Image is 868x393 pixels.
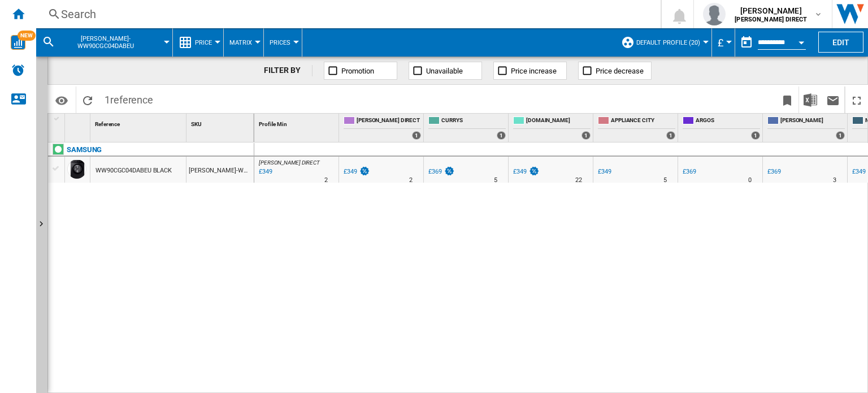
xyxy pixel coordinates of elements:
span: APPLIANCE CITY [611,116,675,126]
md-menu: Currency [712,28,735,57]
div: SKU Sort None [189,114,254,131]
button: Download in Excel [799,87,822,113]
div: APPLIANCE CITY 1 offers sold by APPLIANCE CITY [596,114,678,142]
span: £ [718,37,723,49]
div: Delivery Time : 0 day [748,175,752,186]
div: [PERSON_NAME]-WW90CGC04DABEU [42,28,167,57]
span: Price decrease [596,67,644,75]
div: Last updated : Friday, 3 October 2025 12:06 [257,166,272,178]
span: 1 [99,87,159,110]
div: £369 [766,166,781,178]
span: ARGOS [696,116,760,126]
button: Matrix [229,28,258,57]
div: £349 [852,168,866,175]
img: promotionV3.png [528,166,540,176]
div: Delivery Time : 2 days [409,175,413,186]
button: Price increase [493,62,567,80]
img: promotionV3.png [444,166,455,176]
div: [PERSON_NAME]-WW90CGC04DABEU [186,157,254,183]
span: [PERSON_NAME] [735,5,807,16]
div: Sort None [257,114,338,131]
b: [PERSON_NAME] DIRECT [735,16,807,23]
span: Reference [95,121,120,127]
div: [DOMAIN_NAME] 1 offers sold by AO.COM [511,114,593,142]
span: [PERSON_NAME] DIRECT [357,116,421,126]
div: Sort None [67,114,90,131]
div: Default profile (20) [621,28,706,57]
div: £369 [767,168,781,175]
button: Default profile (20) [636,28,706,57]
div: Delivery Time : 5 days [494,175,497,186]
img: wise-card.svg [11,35,25,50]
button: Promotion [324,62,397,80]
span: Profile Min [259,121,287,127]
div: 1 offers sold by CURRYS [497,131,506,140]
div: 1 offers sold by APPLIANCE CITY [666,131,675,140]
button: Price [195,28,218,57]
span: [PERSON_NAME] [780,116,845,126]
button: Maximize [845,87,868,113]
span: Unavailable [426,67,463,75]
div: [PERSON_NAME] DIRECT 1 offers sold by HUGHES DIRECT [341,114,423,142]
div: Delivery Time : 22 days [575,175,582,186]
div: £349 [598,168,611,175]
div: £349 [511,166,540,178]
img: alerts-logo.svg [11,63,25,77]
div: Price [179,28,218,57]
div: Click to filter on that brand [67,143,102,157]
div: CURRYS 1 offers sold by CURRYS [426,114,508,142]
button: md-calendar [735,31,758,54]
button: Unavailable [409,62,482,80]
img: excel-24x24.png [804,93,817,107]
img: profile.jpg [703,3,726,25]
button: £ [718,28,729,57]
button: Prices [270,28,296,57]
span: SKU [191,121,202,127]
div: WW90CGC04DABEU BLACK [96,158,172,184]
div: £349 [342,166,370,178]
button: Send this report by email [822,87,844,113]
div: [PERSON_NAME] 1 offers sold by JOHN LEWIS [765,114,847,142]
div: £349 [513,168,527,175]
span: CURRYS [441,116,506,126]
button: Bookmark this report [776,87,798,113]
span: Prices [270,39,290,46]
div: £349 [596,166,611,178]
div: Sort None [93,114,186,131]
div: 1 offers sold by ARGOS [751,131,760,140]
button: Reload [76,87,99,113]
button: Options [50,90,73,110]
div: £369 [428,168,442,175]
div: Delivery Time : 2 days [324,175,328,186]
div: Delivery Time : 3 days [833,175,836,186]
span: Default profile (20) [636,39,700,46]
div: 1 offers sold by AO.COM [581,131,591,140]
span: SAM-WW90CGC04DABEU [60,35,151,50]
div: 1 offers sold by JOHN LEWIS [836,131,845,140]
div: 1 offers sold by HUGHES DIRECT [412,131,421,140]
button: Open calendar [791,31,811,51]
div: £349 [344,168,357,175]
span: [PERSON_NAME] DIRECT [259,159,320,166]
button: Edit [818,32,863,53]
div: Delivery Time : 5 days [663,175,667,186]
span: reference [110,94,153,106]
span: Promotion [341,67,374,75]
span: Price increase [511,67,557,75]
div: Profile Min Sort None [257,114,338,131]
span: Matrix [229,39,252,46]
div: £369 [681,166,696,178]
button: Price decrease [578,62,652,80]
button: [PERSON_NAME]-WW90CGC04DABEU [60,28,162,57]
div: £369 [683,168,696,175]
span: Price [195,39,212,46]
div: Reference Sort None [93,114,186,131]
img: promotionV3.png [359,166,370,176]
div: Sort None [189,114,254,131]
div: Search [61,6,631,22]
span: [DOMAIN_NAME] [526,116,591,126]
